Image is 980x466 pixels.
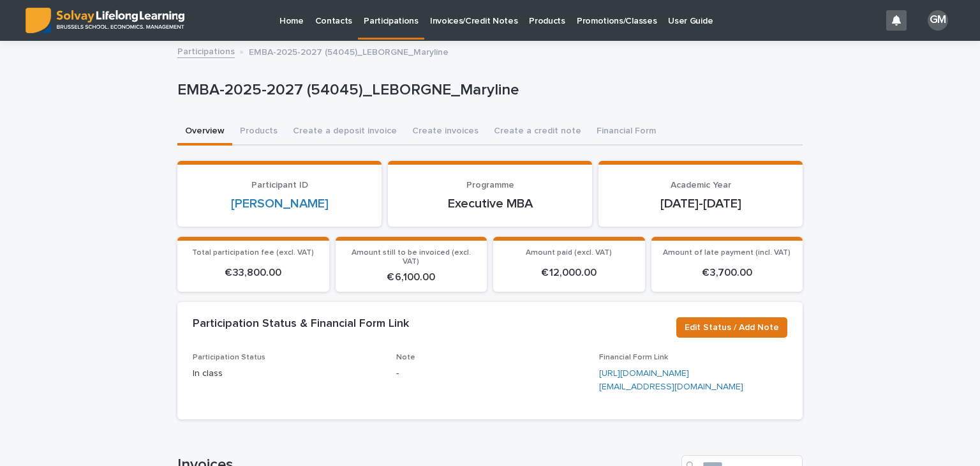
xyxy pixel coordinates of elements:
p: € 6,100.00 [343,271,480,283]
p: € 12,000.00 [501,267,637,279]
p: In class [193,367,381,380]
span: Programme [466,181,514,190]
p: - [396,367,584,380]
span: Academic Year [671,181,731,190]
span: Participation Status [193,354,265,361]
span: Amount of late payment (incl. VAT) [663,249,791,257]
a: [PERSON_NAME] [231,196,329,211]
p: € 3,700.00 [659,267,796,279]
h2: Participation Status & Financial Form Link [193,317,409,331]
p: EMBA-2025-2027 (54045)_LEBORGNE_Maryline [177,81,798,100]
span: Note [396,354,415,361]
span: Edit Status / Add Note [685,321,779,334]
button: Create invoices [405,119,486,146]
button: Financial Form [589,119,664,146]
span: Amount paid (excl. VAT) [526,249,612,257]
a: [URL][DOMAIN_NAME][EMAIL_ADDRESS][DOMAIN_NAME] [599,369,743,391]
p: € 33,800.00 [185,267,322,279]
button: Products [232,119,285,146]
div: GM [928,10,948,31]
a: Participations [177,43,235,58]
button: Overview [177,119,232,146]
button: Create a credit note [486,119,589,146]
span: Participant ID [251,181,308,190]
p: Executive MBA [403,196,577,211]
button: Edit Status / Add Note [676,317,787,338]
p: EMBA-2025-2027 (54045)_LEBORGNE_Maryline [249,44,449,58]
span: Total participation fee (excl. VAT) [192,249,314,257]
img: ED0IkcNQHGZZMpCVrDht [26,8,184,33]
span: Financial Form Link [599,354,668,361]
button: Create a deposit invoice [285,119,405,146]
span: Amount still to be invoiced (excl. VAT) [352,249,471,266]
p: [DATE]-[DATE] [614,196,787,211]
